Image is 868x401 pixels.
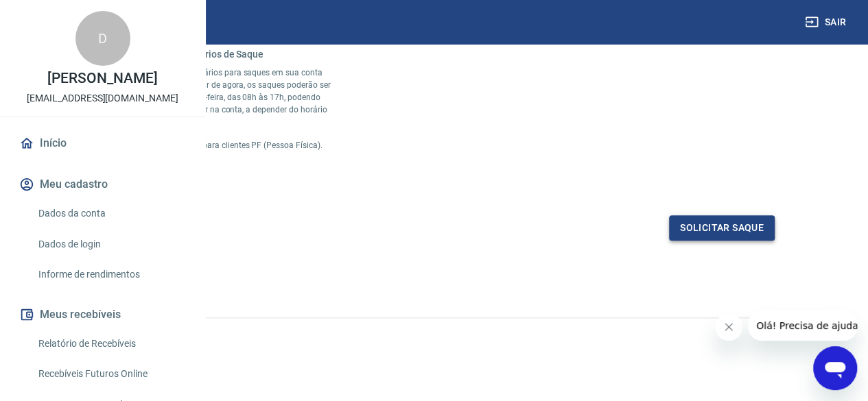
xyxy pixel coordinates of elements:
[33,329,835,343] p: 2025 ©
[669,215,775,241] button: Solicitar saque
[93,47,332,61] h6: Alteração nos Dias e Horários de Saque
[75,11,130,66] div: D
[813,346,857,390] iframe: Botão para abrir a janela de mensagens
[33,360,189,388] a: Recebíveis Futuros Online
[715,313,742,341] iframe: Fechar mensagem
[802,10,852,35] button: Sair
[16,128,189,158] a: Início
[16,300,189,330] button: Meus recebíveis
[33,230,189,258] a: Dados de login
[93,139,332,151] p: *Condição aplicada somente para clientes PF (Pessoa Física).
[33,199,189,228] a: Dados da conta
[93,66,332,128] p: Informamos que os dias e horários para saques em sua conta digital foram alterados. A partir de a...
[748,311,857,341] iframe: Mensagem da empresa
[16,169,189,199] button: Meu cadastro
[8,10,115,21] span: Olá! Precisa de ajuda?
[33,330,189,358] a: Relatório de Recebíveis
[47,71,157,86] p: [PERSON_NAME]
[27,91,178,106] p: [EMAIL_ADDRESS][DOMAIN_NAME]
[33,260,189,289] a: Informe de rendimentos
